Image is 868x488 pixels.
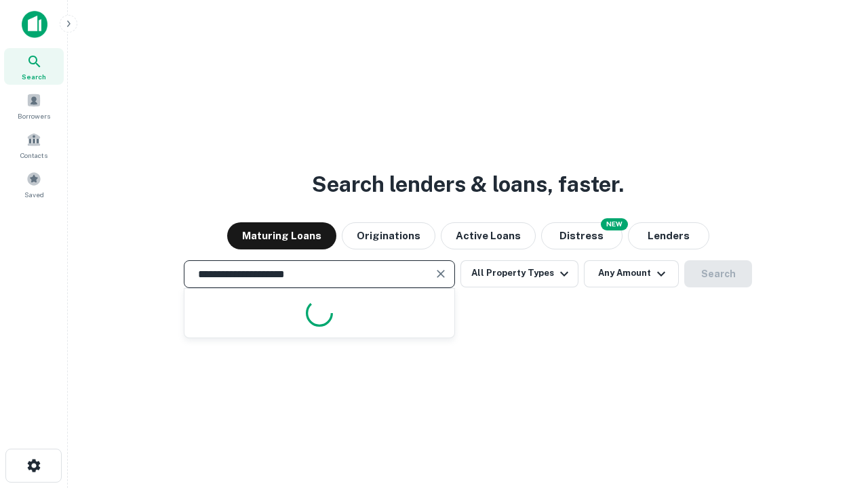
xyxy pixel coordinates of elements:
img: capitalize-icon.png [22,11,47,38]
button: All Property Types [460,260,578,287]
button: Search distressed loans with lien and other non-mortgage details. [541,222,623,249]
a: Contacts [4,127,64,163]
a: Saved [4,166,64,203]
span: Saved [24,189,44,200]
h3: Search lenders & loans, faster. [312,168,624,201]
a: Borrowers [4,87,64,124]
button: Lenders [628,222,709,249]
button: Originations [342,222,435,249]
span: Borrowers [18,110,50,121]
span: Contacts [20,150,47,161]
span: Search [22,71,46,82]
button: Maturing Loans [227,222,336,249]
div: NEW [601,218,628,230]
iframe: Chat Widget [800,336,868,401]
button: Clear [431,264,450,283]
a: Search [4,48,64,85]
button: Active Loans [441,222,536,249]
button: Any Amount [584,260,679,287]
